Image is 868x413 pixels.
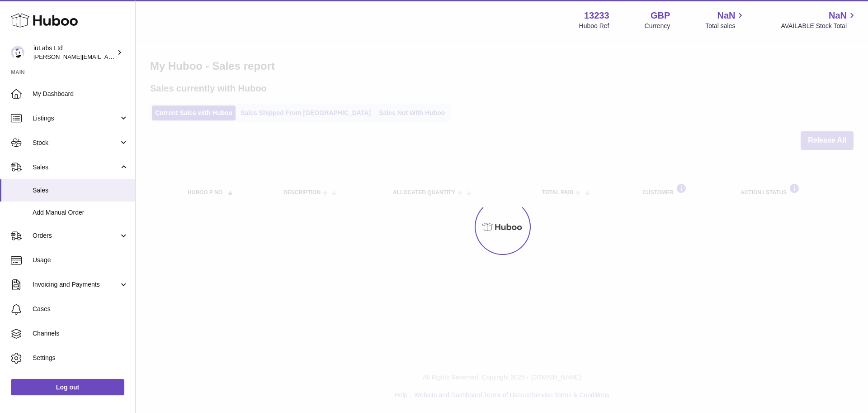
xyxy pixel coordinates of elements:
span: Sales [33,186,128,195]
span: NaN [829,10,847,22]
span: Stock [33,139,119,147]
a: NaN AVAILABLE Stock Total [781,10,857,30]
span: Total sales [705,22,745,30]
span: Add Manual Order [33,208,128,217]
span: Cases [33,305,128,313]
div: Currency [645,22,670,30]
span: Invoicing and Payments [33,280,119,289]
strong: GBP [651,10,670,22]
a: Log out [11,379,124,395]
span: Channels [33,329,128,338]
span: Settings [33,354,128,362]
div: iüLabs Ltd [33,44,115,61]
span: Sales [33,163,119,172]
div: Huboo Ref [579,22,609,30]
span: [PERSON_NAME][EMAIL_ADDRESS][DOMAIN_NAME] [33,53,181,60]
a: NaN Total sales [705,10,745,30]
span: NaN [717,10,735,22]
strong: 13233 [584,10,609,22]
span: AVAILABLE Stock Total [781,22,857,30]
span: Usage [33,256,128,264]
span: Orders [33,231,119,240]
img: annunziata@iulabs.co [11,46,24,59]
span: Listings [33,114,119,123]
span: My Dashboard [33,90,128,98]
